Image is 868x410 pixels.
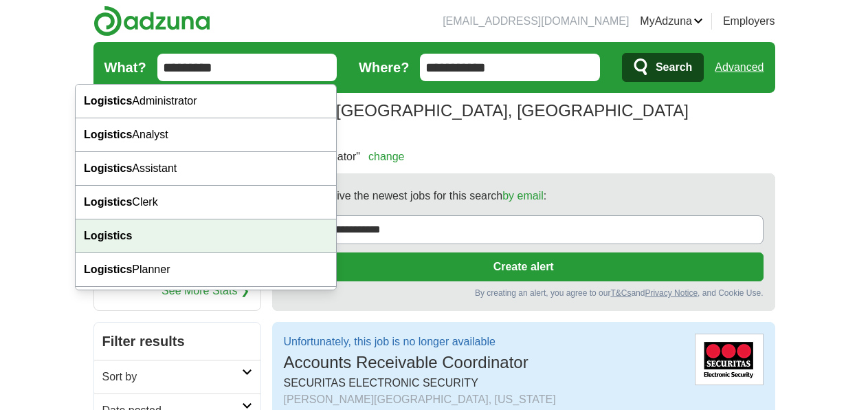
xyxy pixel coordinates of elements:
div: SECURITAS ELECTRONIC SECURITY [284,375,684,408]
div: Assistant [76,152,336,186]
a: Advanced [715,54,764,81]
div: [PERSON_NAME][GEOGRAPHIC_DATA], [US_STATE] [284,391,684,408]
div: Administrator [76,85,336,118]
strong: Logistics [84,263,132,275]
li: [EMAIL_ADDRESS][DOMAIN_NAME] [443,13,629,30]
img: Adzuna logo [93,6,210,36]
div: By creating an alert, you agree to our and , and Cookie Use. [284,287,764,299]
strong: Logistics [84,230,132,241]
a: Employers [723,13,775,30]
p: Unfortunately, this job is no longer available [284,334,528,350]
img: Appcast Xcelerate (CPA) logo [695,334,764,385]
strong: Logistics [84,95,132,107]
div: Planner [76,253,336,287]
a: change [368,151,405,162]
strong: Logistics [84,129,132,140]
h1: Jobs in [PERSON_NAME][GEOGRAPHIC_DATA], [GEOGRAPHIC_DATA] [93,101,689,120]
label: What? [104,57,146,78]
a: Sort by [94,360,260,393]
button: Search [622,53,704,82]
label: Where? [359,57,409,78]
span: Receive the newest jobs for this search : [311,188,546,204]
h2: Filter results [94,323,260,360]
div: Analyst [76,118,336,152]
a: MyAdzuna [640,13,703,30]
a: See More Stats ❯ [162,283,249,299]
strong: Logistics [84,162,132,174]
a: Privacy Notice [645,288,698,298]
h2: Sort by [102,369,242,385]
div: Clerk [76,186,336,219]
strong: Logistics [84,196,132,208]
button: Create alert [284,252,764,281]
span: Search [656,54,692,81]
a: by email [502,190,544,202]
a: T&Cs [610,288,631,298]
span: Accounts Receivable Coordinator [284,353,528,371]
div: Supervisor [76,287,336,321]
